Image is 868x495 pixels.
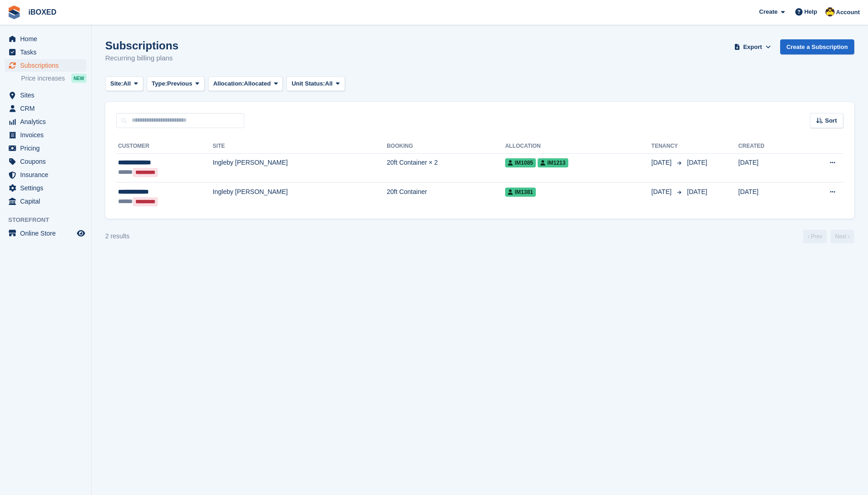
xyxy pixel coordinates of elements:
a: Create a Subscription [780,39,854,54]
span: Create [759,7,777,16]
th: Allocation [505,139,652,154]
a: menu [5,155,86,168]
a: menu [5,115,86,128]
span: IM1085 [505,158,536,167]
span: Online Store [20,227,75,240]
a: menu [5,46,86,59]
a: menu [5,142,86,155]
button: Allocation: Allocated [208,76,283,91]
span: Storefront [8,215,91,225]
img: Katie Brown [825,7,835,16]
td: Ingleby [PERSON_NAME] [213,183,387,211]
th: Site [213,139,387,154]
a: Preview store [75,228,86,239]
th: Customer [116,139,213,154]
a: menu [5,227,86,240]
a: iBOXED [25,5,60,20]
button: Unit Status: All [286,76,345,91]
span: Previous [167,79,192,88]
span: Settings [20,182,75,194]
span: Insurance [20,168,75,181]
span: CRM [20,102,75,115]
a: menu [5,89,86,102]
button: Type: Previous [147,76,205,91]
img: stora-icon-8386f47178a22dfd0bd8f6a31ec36ba5ce8667c1dd55bd0f319d3a0aa187defe.svg [7,5,21,19]
th: Booking [387,139,505,154]
span: [DATE] [652,158,674,167]
th: Created [739,139,799,154]
span: IM1213 [538,158,568,167]
span: [DATE] [652,187,674,197]
span: Site: [110,79,123,88]
span: Sort [825,116,837,125]
a: menu [5,102,86,115]
p: Recurring billing plans [105,53,178,64]
td: [DATE] [739,183,799,211]
span: Pricing [20,142,75,155]
span: Allocated [244,79,271,88]
div: NEW [71,74,86,83]
th: Tenancy [652,139,684,154]
button: Export [733,39,773,54]
td: 20ft Container × 2 [387,153,505,183]
span: [DATE] [687,159,707,166]
a: menu [5,59,86,72]
td: Ingleby [PERSON_NAME] [213,153,387,183]
span: Type: [152,79,167,88]
span: Capital [20,195,75,208]
div: 2 results [105,231,129,241]
a: menu [5,195,86,208]
span: Allocation: [213,79,244,88]
span: Price increases [21,74,65,83]
span: All [123,79,131,88]
a: Next [830,230,854,243]
span: Unit Status: [291,79,325,88]
nav: Page [801,230,856,243]
span: Account [836,8,860,17]
span: Help [804,7,817,16]
span: IM1381 [505,188,536,197]
span: Subscriptions [20,59,75,72]
a: menu [5,129,86,141]
a: menu [5,182,86,194]
span: Sites [20,89,75,102]
span: Coupons [20,155,75,168]
span: Home [20,32,75,45]
button: Site: All [105,76,143,91]
a: Price increases NEW [21,73,86,83]
td: [DATE] [739,153,799,183]
span: Tasks [20,46,75,59]
span: Analytics [20,115,75,128]
td: 20ft Container [387,183,505,211]
a: Previous [803,230,827,243]
a: menu [5,168,86,181]
h1: Subscriptions [105,39,178,52]
span: Invoices [20,129,75,141]
span: [DATE] [687,188,707,195]
span: All [325,79,333,88]
span: Export [743,43,762,52]
a: menu [5,32,86,45]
